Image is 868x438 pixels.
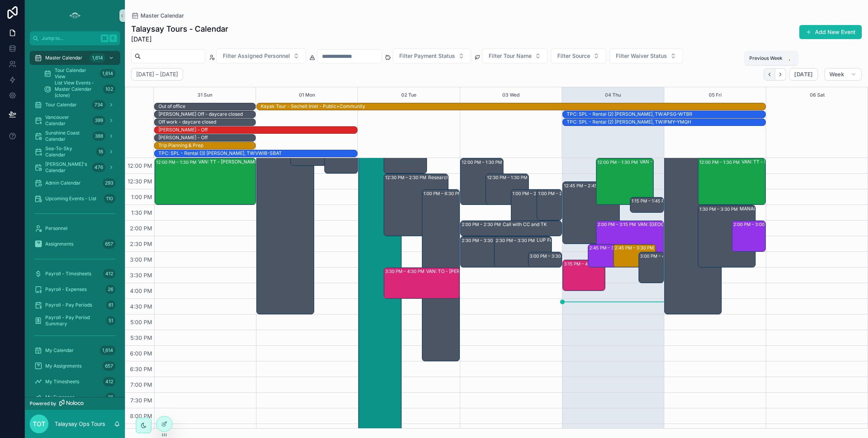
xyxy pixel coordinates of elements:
[588,244,631,267] div: 2:45 PM – 3:30 PMSSC: ST -Amalgamtion (24) [PERSON_NAME], TW:YYUD-RKIT
[461,221,561,236] div: 2:00 PM – 2:30 PMCall with CC and TK
[563,182,619,244] div: 12:45 PM – 2:45 PMLUP Event Prep
[30,359,120,373] a: My Assignments657
[45,180,81,186] span: Admin Calendar
[141,12,184,20] span: Master Calendar
[557,52,590,60] span: Filter Source
[45,241,73,247] span: Assignments
[799,25,862,39] button: Add New Event
[45,196,96,202] span: Upcoming Events - List
[45,302,92,308] span: Payroll - Pay Periods
[829,71,844,78] span: Week
[33,419,45,429] span: TOT
[131,34,228,44] span: [DATE]
[614,244,656,267] div: 2:45 PM – 3:30 PMTalking Trees again: RT, CC, AV
[423,190,464,197] div: 1:00 PM – 6:30 PM
[92,100,105,109] div: 734
[740,206,795,212] div: MANAGEMENT CALENDAR REVIEW
[106,300,116,310] div: 61
[128,397,154,404] span: 7:30 PM
[158,135,208,141] div: [PERSON_NAME] - Off
[128,256,154,263] span: 3:00 PM
[45,102,77,108] span: Tour Calendar
[462,237,503,244] div: 2:30 PM – 3:30 PM
[45,130,89,142] span: Sunshine Coast Calendar
[45,286,87,293] span: Payroll - Expenses
[92,131,105,141] div: 388
[197,87,212,103] button: 31 Sun
[156,158,198,166] div: 12:00 PM – 1:30 PM
[639,252,663,283] div: 3:00 PM – 4:00 PM
[39,82,120,96] a: List View Events - Master Calendar (clone)102
[299,87,315,103] button: 01 Mon
[39,66,120,81] a: Tour Calendar View1,614
[103,269,116,278] div: 412
[530,252,571,260] div: 3:00 PM – 3:30 PM
[30,298,120,312] a: Payroll - Pay Periods61
[30,237,120,251] a: Assignments657
[384,268,459,298] div: 3:30 PM – 4:30 PMVAN: TO - [PERSON_NAME] (3) [PERSON_NAME], TW:FQGE-NJWQ
[537,190,562,220] div: 1:00 PM – 2:00 PM
[775,68,786,81] button: Next
[732,221,765,251] div: 2:00 PM – 3:00 PM
[30,390,120,404] a: My Expenses26
[45,347,74,354] span: My Calendar
[598,221,638,228] div: 2:00 PM – 3:15 PM
[25,397,125,410] a: Powered by
[462,221,503,228] div: 2:00 PM – 2:30 PM
[158,142,203,149] div: Trip Planning & Prep
[128,272,154,278] span: 3:30 PM
[128,334,154,341] span: 5:30 PM
[616,52,667,60] span: Filter Waiver Status
[158,103,185,109] div: Out of office
[155,158,256,205] div: 12:00 PM – 1:30 PMVAN: TT - [PERSON_NAME] (1) [PERSON_NAME], ( HUSH TEA ORDER ) TW:[PERSON_NAME]-...
[511,190,554,236] div: 1:00 PM – 2:30 PMLUP Engagement Debrief & Planning for [DATE] Events
[630,197,663,212] div: 1:15 PM – 1:45 PM
[462,158,504,166] div: 12:00 PM – 1:30 PM
[742,159,807,165] div: VAN: TT - [PERSON_NAME] (25) Translink, TW:PXYR-XWEA
[158,111,243,118] div: Becky Off - daycare closed
[158,126,208,133] div: Candace - Off
[699,205,740,213] div: 1:30 PM – 3:30 PM
[30,314,120,328] a: Payroll - Pay Period Summary51
[45,114,89,127] span: Vancouver Calendar
[45,271,91,277] span: Payroll - Timesheets
[158,134,208,141] div: Candace - Off
[30,267,120,281] a: Payroll - Timesheets412
[538,190,578,197] div: 1:00 PM – 2:00 PM
[128,241,154,247] span: 2:30 PM
[810,87,825,103] button: 06 Sat
[126,162,154,169] span: 12:00 PM
[596,221,663,259] div: 2:00 PM – 3:15 PMVAN: [GEOGRAPHIC_DATA][PERSON_NAME] (1) [PERSON_NAME], [GEOGRAPHIC_DATA]:QSNH-ZSYJ
[512,190,553,197] div: 1:00 PM – 2:30 PM
[502,87,519,103] div: 03 Wed
[605,87,621,103] button: 04 Thu
[92,163,105,172] div: 476
[30,282,120,296] a: Payroll - Expenses26
[30,400,56,407] span: Powered by
[100,346,116,355] div: 1,614
[55,420,105,428] p: Talaysay Ops Tours
[764,68,775,81] button: Back
[158,150,282,157] div: TPC: SPL - Rental (3) Elea Hardy-Charbonnier, TW:VWIB-SBAT
[794,71,813,78] span: [DATE]
[96,147,105,156] div: 16
[110,35,116,41] span: K
[709,87,722,103] div: 05 Fri
[158,111,243,117] div: [PERSON_NAME] Off - daycare closed
[30,145,120,159] a: Sea-To-Sky Calendar16
[786,55,793,61] span: ,
[567,111,692,118] div: TPC: SPL - Rental (2) Peggy Lee, TW:APSG-WTBR
[30,192,120,206] a: Upcoming Events - List110
[45,225,68,232] span: Personnel
[567,119,691,125] div: TPC: SPL - Rental (2) [PERSON_NAME], TW:IPMY-YMQH
[100,69,116,78] div: 1,614
[261,103,365,109] div: Kayak Tour - Sechelt Inlet - Public+Community
[30,160,120,174] a: [PERSON_NAME]'s Calendar476
[789,68,818,81] button: [DATE]
[596,158,653,205] div: 12:00 PM – 1:30 PMVAN - TT [PERSON_NAME] (2) - [GEOGRAPHIC_DATA][PERSON_NAME] - GYG - GYGX7N3R9H6M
